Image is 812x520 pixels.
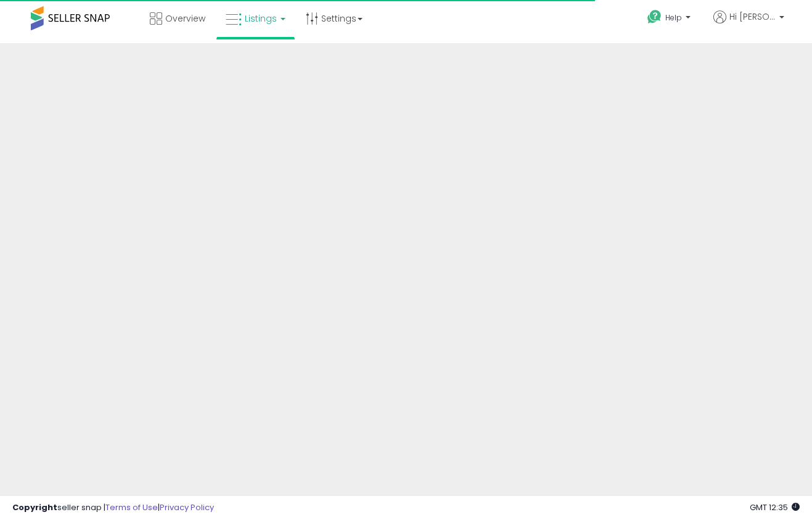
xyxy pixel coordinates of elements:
[12,502,214,514] div: seller snap | |
[750,502,800,513] span: 2025-08-18 12:35 GMT
[713,10,784,38] a: Hi [PERSON_NAME]
[105,502,158,513] a: Terms of Use
[160,502,214,513] a: Privacy Policy
[12,502,57,513] strong: Copyright
[165,12,205,25] span: Overview
[647,9,662,25] i: Get Help
[665,12,682,23] span: Help
[245,12,277,25] span: Listings
[729,10,776,23] span: Hi [PERSON_NAME]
